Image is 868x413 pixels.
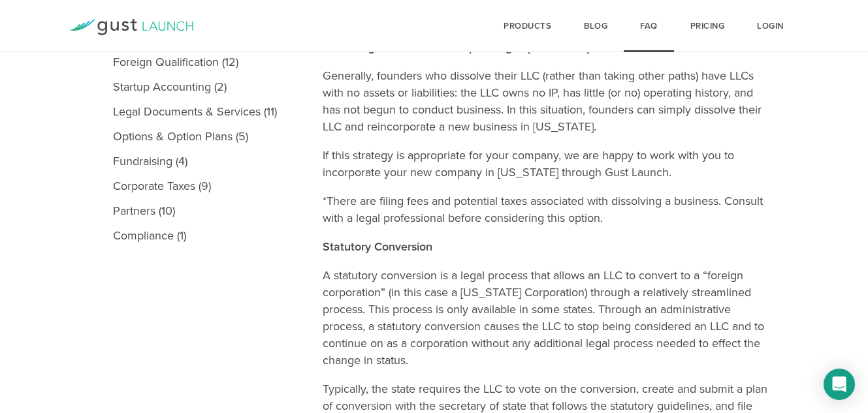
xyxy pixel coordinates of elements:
[100,74,290,99] a: Startup Accounting (2)
[323,192,769,226] p: *There are filing fees and potential taxes associated with dissolving a business. Consult with a ...
[323,239,432,254] strong: Statutory Conversion
[824,369,855,400] div: Open Intercom Messenger
[100,174,290,198] a: Corporate Taxes (9)
[323,147,769,181] p: If this strategy is appropriate for your company, we are happy to work with you to incorporate yo...
[100,99,290,124] a: Legal Documents & Services (11)
[100,223,290,248] a: Compliance (1)
[100,50,290,74] a: Foreign Qualification (12)
[100,198,290,223] a: Partners (10)
[323,267,769,369] p: A statutory conversion is a legal process that allows an LLC to convert to a “foreign corporation...
[323,67,769,135] p: Generally, founders who dissolve their LLC (rather than taking other paths) have LLCs with no ass...
[100,149,290,174] a: Fundraising (4)
[100,124,290,149] a: Options & Option Plans (5)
